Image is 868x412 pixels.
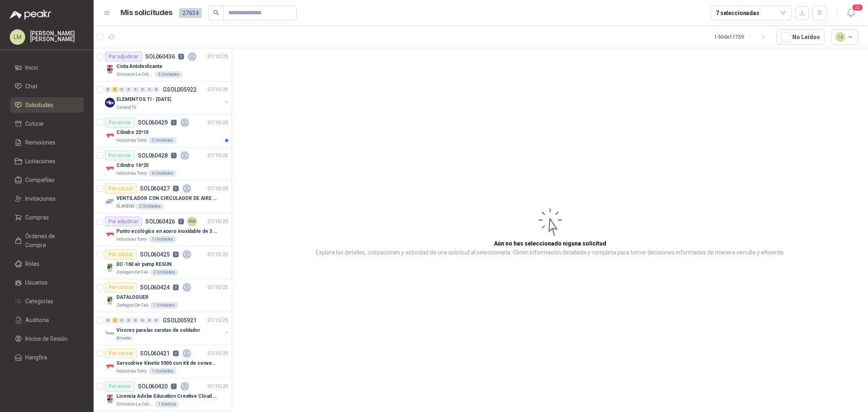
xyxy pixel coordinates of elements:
span: Hangfire [25,353,47,362]
p: Visores para las caretas de soldador [116,327,200,334]
p: SOL060420 [138,384,168,389]
button: 14 [831,29,859,45]
p: SOL060425 [140,252,170,257]
img: Company Logo [105,329,115,338]
h1: Mis solicitudes [120,7,173,19]
p: 07/10/25 [208,383,228,390]
div: 0 [119,87,125,92]
span: Órdenes de Compra [25,232,76,250]
span: Compras [25,213,49,222]
img: Company Logo [105,230,115,239]
p: SOL060424 [140,285,170,290]
p: 07/10/25 [208,218,228,226]
p: Cilindro 25*15 [116,129,149,136]
div: 0 [140,87,146,92]
p: 07/10/25 [208,53,228,61]
p: Industrias Tomy [116,368,147,375]
p: DATALOGUER [116,294,149,301]
img: Company Logo [105,394,115,404]
p: Caracol TV [116,104,136,111]
p: 07/10/25 [208,284,228,291]
img: Company Logo [105,296,115,305]
a: Compras [10,210,84,225]
a: Auditoria [10,312,84,328]
div: 0 [126,87,132,92]
a: Remisiones [10,135,84,150]
div: Por enviar [105,151,135,160]
p: 0 [173,285,179,290]
div: 1 Unidades [149,368,177,375]
div: 1 Unidades [150,302,178,309]
span: Inicios de Sesión [25,334,68,343]
span: Inicio [25,63,38,72]
p: SOL060427 [140,186,170,191]
p: Industrias Tomy [116,170,147,177]
p: SOL060426 [145,219,175,224]
span: Categorías [25,297,53,306]
a: Compañías [10,172,84,188]
p: GSOL005921 [163,318,197,323]
img: Company Logo [105,164,115,173]
div: MM [187,217,197,226]
span: Remisiones [25,138,55,147]
p: KLARENS [116,203,134,210]
span: Licitaciones [25,157,55,166]
div: Por adjudicar [105,217,142,226]
a: Por cotizarSOL060421007/10/25 Company LogoServodrive Kinetix 5500 con Kit de conversión y filtro ... [94,345,232,378]
div: 6 [112,87,118,92]
span: Cotizar [25,119,44,128]
div: 0 [146,87,153,92]
div: LM [10,29,25,45]
p: Industrias Tomy [116,137,147,144]
p: Cilindro 16*25 [116,162,149,169]
div: 1 licencia [155,401,179,408]
p: SOL060428 [138,153,168,158]
a: Por enviarSOL060428107/10/25 Company LogoCilindro 16*25Industrias Tomy6 Unidades [94,147,232,180]
a: 0 2 0 0 0 0 0 0 GSOL00592107/10/25 Company LogoVisores para las caretas de soldadorAlmatec [105,316,230,342]
p: Cinta Antideslizante [116,63,162,70]
div: 0 [153,318,160,323]
p: 07/10/25 [208,185,228,193]
div: 0 [119,318,125,323]
div: 2 Unidades [149,137,177,144]
span: Usuarios [25,278,48,287]
p: 0 [173,351,179,356]
p: Zoologico De Cali [116,302,149,309]
a: Por adjudicarSOL0604267MM07/10/25 Company LogoPunto ecológico en acero inoxidable de 3 puestos, c... [94,213,232,246]
div: 0 [140,318,146,323]
div: 1 Unidades [149,236,177,243]
a: Cotizar [10,116,84,131]
p: 07/10/25 [208,350,228,357]
p: 1 [171,384,177,389]
div: 0 [105,87,111,92]
a: Por enviarSOL060420107/10/25 Company LogoLicencia Adobe Education Creative Cloud for enterprise l... [94,378,232,411]
p: SOL060429 [138,120,168,125]
div: 0 [133,87,139,92]
div: Por enviar [105,118,135,127]
a: Licitaciones [10,153,84,169]
p: Punto ecológico en acero inoxidable de 3 puestos, con capacidad para 53 Litros por cada división. [116,228,218,235]
p: Industrias Tomy [116,236,147,243]
button: No Leídos [776,29,824,45]
div: 0 [105,318,111,323]
p: GSOL005922 [163,87,197,92]
p: Servodrive Kinetix 5500 con Kit de conversión y filtro (Ref 41350505) [116,359,218,367]
div: 0 [133,318,139,323]
a: Chat [10,79,84,94]
p: DC-160 air pump RESUN [116,261,171,268]
img: Company Logo [105,197,115,206]
span: 22 [852,4,863,11]
a: 0 6 0 0 0 0 0 0 GSOL00592207/10/25 Company LogoELEMENTOS TI - [DATE]Caracol TV [105,85,230,111]
span: Invitaciones [25,194,56,203]
p: 1 [171,153,177,158]
img: Company Logo [105,98,115,107]
a: Solicitudes [10,97,84,113]
div: 2 [112,318,118,323]
p: Licencia Adobe Education Creative Cloud for enterprise license lab and classroom [116,392,218,400]
div: 6 Unidades [155,71,183,78]
img: Company Logo [105,263,115,272]
p: SOL060421 [140,351,170,356]
div: 0 [153,87,160,92]
div: 0 [146,318,153,323]
a: Por cotizarSOL060427007/10/25 Company LogoVENTILADOR CON CIRCULADOR DE AIRE MULTIPROPOSITO XPOWER... [94,180,232,213]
